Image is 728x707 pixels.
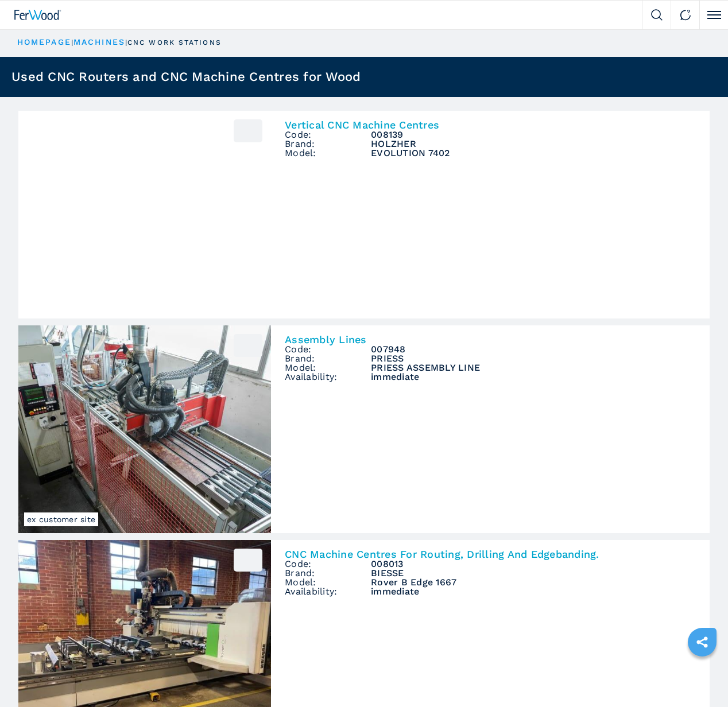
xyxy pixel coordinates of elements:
[127,38,222,48] p: cnc work stations
[371,130,696,139] h3: 008139
[688,628,717,656] a: sharethis
[285,354,371,363] span: Brand:
[285,560,371,569] span: Code:
[285,578,371,587] span: Model:
[18,325,271,533] img: Assembly Lines PRIESS PRIESS ASSEMBLY LINE
[24,512,98,526] span: ex customer site
[371,149,696,158] h3: EVOLUTION 7402
[18,111,710,318] a: 008139Vertical CNC Machine CentresCode:008139Brand:HOLZHERModel:EVOLUTION 7402
[285,149,371,158] span: Model:
[17,37,71,46] a: HOMEPAGE
[285,569,371,578] span: Brand:
[371,345,696,354] h3: 007948
[371,354,696,363] h3: PRIESS
[371,587,696,596] span: immediate
[285,120,696,130] h2: Vertical CNC Machine Centres
[285,549,696,560] h2: CNC Machine Centres For Routing, Drilling And Edgebanding.
[125,38,127,46] span: |
[14,10,61,20] img: Ferwood
[285,139,371,149] span: Brand:
[680,9,691,21] img: Contact us
[371,363,696,372] h3: PRIESS ASSEMBLY LINE
[18,325,710,533] a: Assembly Lines PRIESS PRIESS ASSEMBLY LINEex customer site007948Assembly LinesCode:007948Brand:PR...
[71,38,73,46] span: |
[285,345,371,354] span: Code:
[285,335,696,345] h2: Assembly Lines
[11,71,361,83] h1: Used CNC Routers and CNC Machine Centres for Wood
[73,37,125,46] a: machines
[371,139,696,149] h3: HOLZHER
[699,1,728,29] button: Click to toggle menu
[285,372,371,382] span: Availability:
[371,578,696,587] h3: Rover B Edge 1667
[285,363,371,372] span: Model:
[285,130,371,139] span: Code:
[371,569,696,578] h3: BIESSE
[651,9,663,21] img: Search
[285,587,371,596] span: Availability:
[371,560,696,569] h3: 008013
[371,372,696,382] span: immediate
